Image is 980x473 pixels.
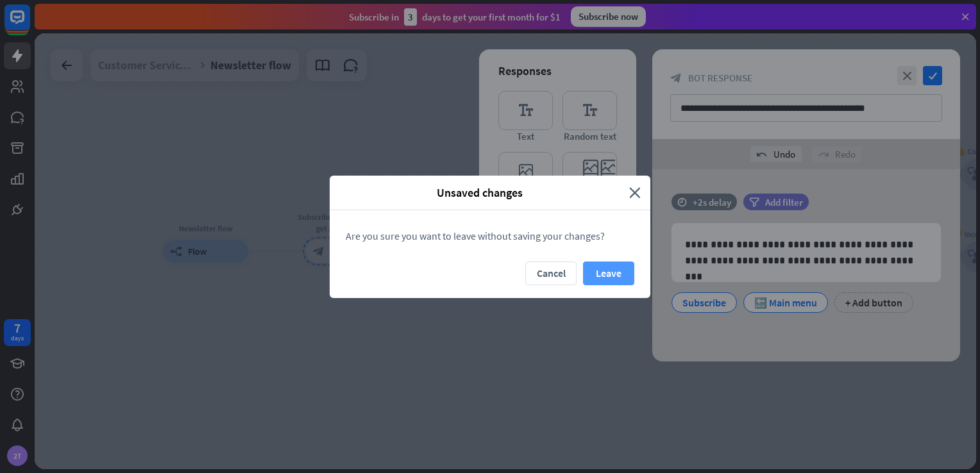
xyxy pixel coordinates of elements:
span: Unsaved changes [339,185,620,200]
button: Open LiveChat chat widget [10,5,49,44]
span: Are you sure you want to leave without saving your changes? [346,229,605,242]
i: close [629,185,641,200]
button: Cancel [525,261,577,285]
button: Leave [583,261,634,285]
